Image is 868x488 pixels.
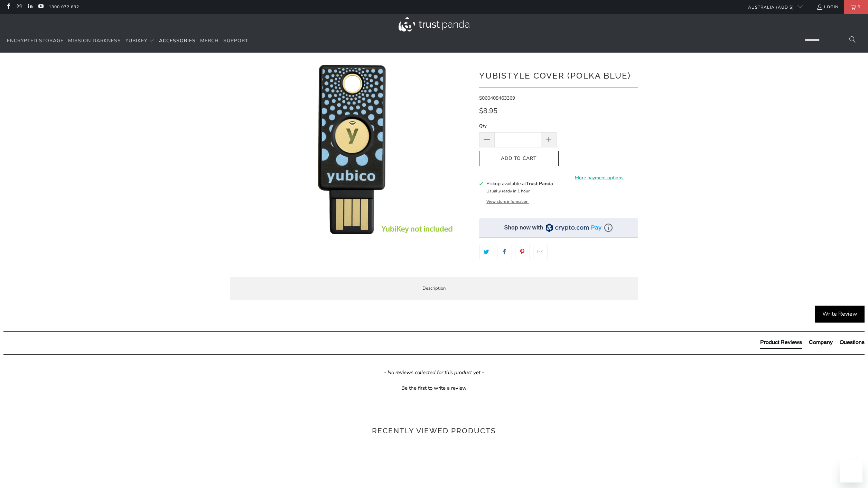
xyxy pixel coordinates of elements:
[223,37,248,44] span: Support
[384,369,484,376] em: - No reviews collected for this product yet -
[504,224,543,232] div: Shop now with
[479,68,638,82] h1: YubiStyle Cover (Polka Blue)
[16,4,22,10] a: Trust Panda Australia on Instagram
[533,245,548,259] a: Email this to a friend
[3,383,865,392] div: Be the first to write a review
[760,338,802,346] div: Product Reviews
[526,180,553,187] b: Trust Panda
[49,3,79,11] a: 1300 072 632
[486,156,551,162] span: Add to Cart
[561,174,638,182] a: More payment options
[125,33,155,49] summary: YubiKey
[399,17,469,31] img: Trust Panda Australia
[27,4,33,10] a: Trust Panda Australia on LinkedIn
[479,106,497,116] span: $8.95
[816,3,839,11] a: Login
[840,460,862,482] iframe: Button to launch messaging window
[401,385,467,392] div: Be the first to write a review
[479,151,559,166] button: Add to Cart
[7,33,64,49] a: Encrypted Storage
[7,33,248,49] nav: Translation missing: en.navigation.header.main_nav
[230,425,638,436] h2: Recently viewed products
[486,199,529,204] button: View store information
[497,245,512,259] a: Share this on Facebook
[760,338,865,352] div: Reviews Tabs
[515,245,530,259] a: Share this on Pinterest
[809,338,833,346] div: Company
[68,33,121,49] a: Mission Darkness
[159,33,196,49] a: Accessories
[844,33,861,48] button: Search
[479,245,494,259] a: Share this on Twitter
[223,33,248,49] a: Support
[486,188,530,194] small: Usually ready in 1 hour
[200,33,219,49] a: Merch
[479,95,515,101] span: 5060408463369
[230,277,638,300] label: Description
[479,122,557,130] label: Qty
[159,37,196,44] span: Accessories
[5,4,11,10] a: Trust Panda Australia on Facebook
[7,37,64,44] span: Encrypted Storage
[230,63,472,236] a: YubiStyle Cover (Polka Blue) - Trust Panda
[799,33,861,48] input: Search...
[38,4,44,10] a: Trust Panda Australia on YouTube
[815,306,865,323] div: Write Review
[840,338,865,346] div: Questions
[125,37,147,44] span: YubiKey
[68,37,121,44] span: Mission Darkness
[200,37,219,44] span: Merch
[486,180,553,187] h3: Pickup available at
